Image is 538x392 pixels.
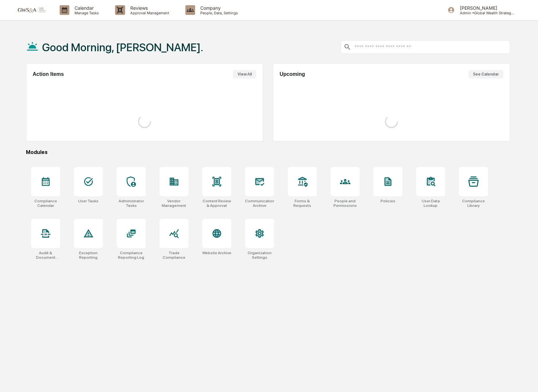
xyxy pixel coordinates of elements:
[74,251,103,260] div: Exception Reporting
[16,7,47,13] img: logo
[459,199,488,208] div: Compliance Library
[245,251,274,260] div: Organization Settings
[69,5,102,11] p: Calendar
[331,199,360,208] div: People and Permissions
[31,199,60,208] div: Compliance Calendar
[78,199,99,203] div: User Tasks
[195,5,241,11] p: Company
[416,199,445,208] div: User Data Lookup
[288,199,317,208] div: Forms & Requests
[195,11,241,15] p: People, Data, Settings
[117,199,146,208] div: Administrator Tasks
[245,199,274,208] div: Communications Archive
[33,71,64,77] h2: Action Items
[125,5,172,11] p: Reviews
[455,11,515,15] p: Admin • Global Wealth Strategies Associates
[69,11,102,15] p: Manage Tasks
[125,11,172,15] p: Approval Management
[380,199,395,203] div: Policies
[233,70,256,78] button: View All
[26,149,510,155] div: Modules
[202,251,231,255] div: Website Archive
[42,41,203,54] h1: Good Morning, [PERSON_NAME].
[159,251,189,260] div: Trade Compliance
[159,199,189,208] div: Vendor Management
[202,199,231,208] div: Content Review & Approval
[280,71,305,77] h2: Upcoming
[117,251,146,260] div: Compliance Reporting Log
[468,70,503,78] button: See Calendar
[455,5,515,11] p: [PERSON_NAME]
[31,251,60,260] div: Audit & Document Logs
